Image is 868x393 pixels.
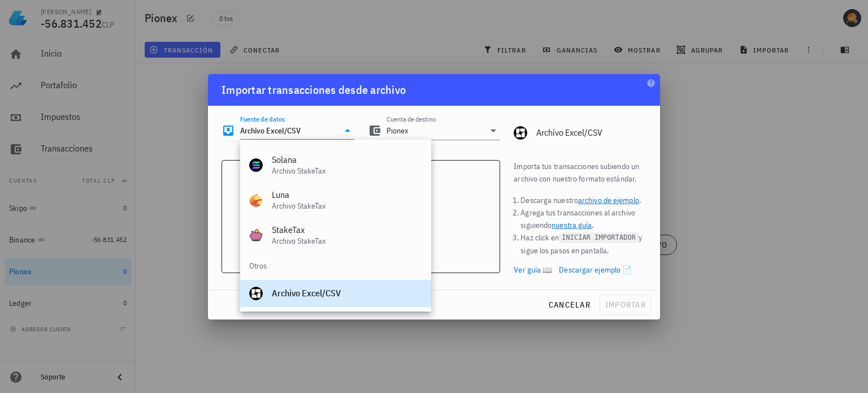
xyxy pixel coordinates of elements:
div: Archivo StakeTax [272,236,422,246]
div: Luna [272,189,422,200]
div: StakeTax [272,224,422,235]
div: Archivo StakeTax [272,166,422,176]
div: Otros [240,253,431,280]
label: Cuenta de destino [387,115,436,123]
div: Archivo Excel/CSV [536,127,646,138]
div: Archivo StakeTax [272,201,422,211]
a: nuestra guía [552,220,592,230]
span: cancelar [548,300,591,310]
a: archivo de ejemplo [578,195,639,205]
span: iniciar importador [231,211,491,222]
a: Ver guía 📖 [514,264,552,276]
button: iniciar importador [222,160,500,273]
input: Seleccionar una fuente de datos [240,122,338,140]
div: Archivo Excel/CSV [272,288,422,299]
label: Fuente de datos [240,115,285,123]
li: Agrega tus transacciones al archivo siguiendo . [520,206,646,231]
li: Descarga nuestro . [520,194,646,206]
button: cancelar [544,295,595,315]
div: Importar transacciones desde archivo [222,81,406,99]
p: Importa tus transacciones subiendo un archivo con nuestro formato estándar. [514,160,646,185]
li: Haz click en y sigue los pasos en pantalla. [520,231,646,257]
div: Solana [272,154,422,165]
code: INICIAR IMPORTADOR [559,232,639,243]
a: Descargar ejemplo 📄 [559,264,632,276]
